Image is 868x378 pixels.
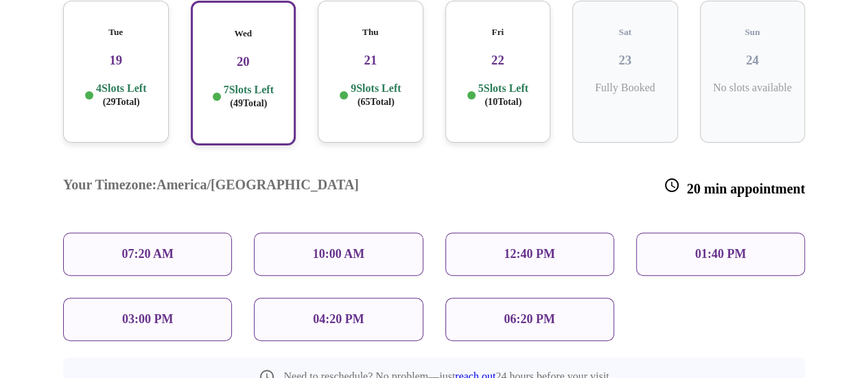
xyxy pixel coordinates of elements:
p: 4 Slots Left [96,82,146,108]
h3: 22 [456,53,540,68]
h3: 23 [583,53,667,68]
h5: Wed [203,28,284,39]
h5: Sat [583,27,667,38]
h5: Sun [711,27,795,38]
p: 9 Slots Left [351,82,401,108]
h3: 21 [329,53,412,68]
span: ( 10 Total) [484,97,521,107]
p: 01:40 PM [695,247,746,261]
h5: Tue [74,27,158,38]
h5: Thu [329,27,412,38]
h5: Fri [456,27,540,38]
p: No slots available [711,82,795,94]
p: 04:20 PM [313,312,364,327]
p: 06:20 PM [504,312,554,327]
h3: 20 [203,54,284,69]
p: 12:40 PM [504,247,554,261]
span: ( 49 Total) [230,98,267,108]
h3: 19 [74,53,158,68]
p: 07:20 AM [121,247,174,261]
p: 5 Slots Left [478,82,528,108]
h3: 24 [711,53,795,68]
h3: 20 min appointment [664,177,805,197]
p: Fully Booked [583,82,667,94]
p: 10:00 AM [313,247,365,261]
span: ( 65 Total) [357,97,395,107]
span: ( 29 Total) [103,97,140,107]
h3: Your Timezone: America/[GEOGRAPHIC_DATA] [63,177,359,197]
p: 03:00 PM [122,312,173,327]
p: 7 Slots Left [224,83,274,110]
